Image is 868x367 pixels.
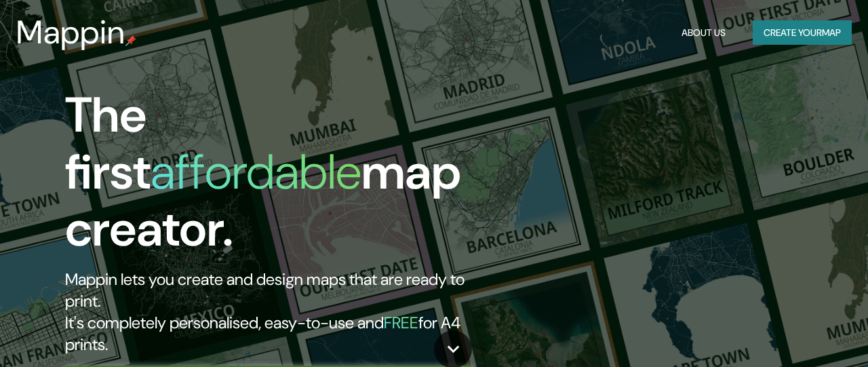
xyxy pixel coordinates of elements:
h2: Mappin lets you create and design maps that are ready to print. It's completely personalised, eas... [65,269,499,355]
h1: The first map creator. [65,87,499,269]
img: mappin-pin [125,35,136,46]
button: About Us [676,20,731,45]
h3: Mappin [16,14,125,52]
h5: FREE [384,312,418,333]
h1: affordable [151,140,361,204]
button: Create yourmap [753,20,852,45]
